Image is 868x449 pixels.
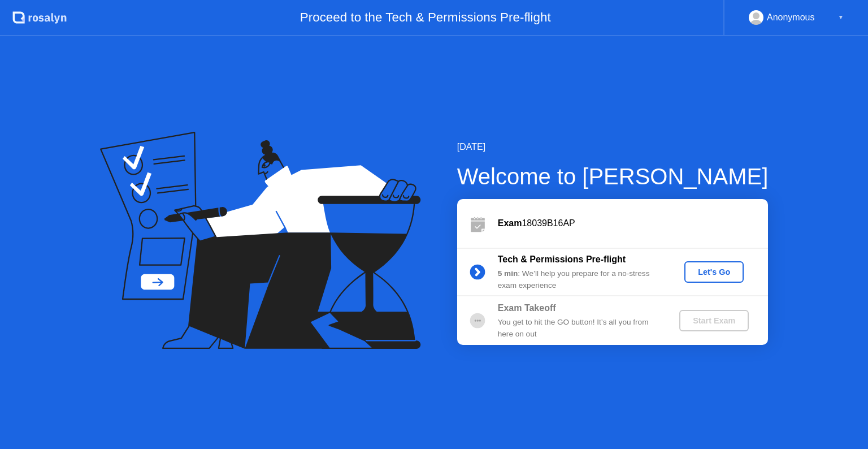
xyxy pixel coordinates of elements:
div: 18039B16AP [498,217,768,230]
b: Exam [498,218,522,228]
div: [DATE] [457,140,769,154]
div: You get to hit the GO button! It’s all you from here on out [498,317,661,340]
div: Welcome to [PERSON_NAME] [457,159,769,193]
div: Let's Go [689,267,739,277]
button: Let's Go [684,261,744,283]
b: 5 min [498,269,518,278]
b: Exam Takeoff [498,303,556,313]
button: Start Exam [679,310,749,331]
div: Anonymous [767,10,815,25]
div: ▼ [838,10,844,25]
div: : We’ll help you prepare for a no-stress exam experience [498,268,661,291]
div: Start Exam [684,316,744,325]
b: Tech & Permissions Pre-flight [498,254,626,264]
